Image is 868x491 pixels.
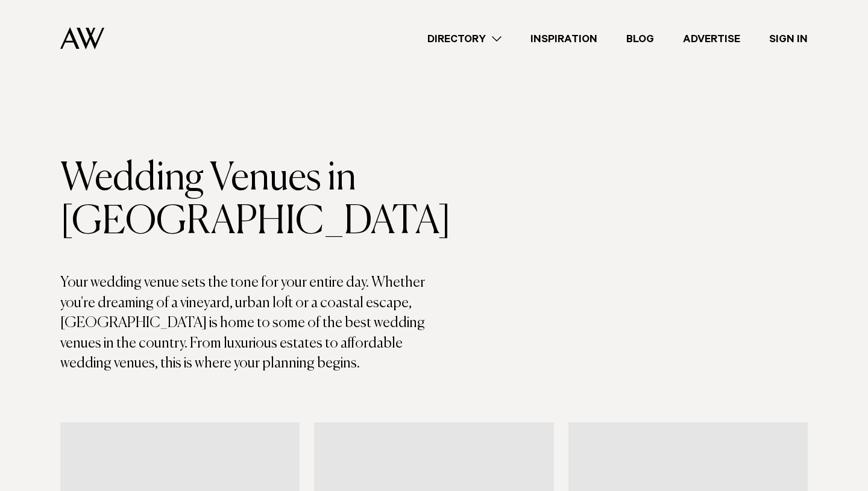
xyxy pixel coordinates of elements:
[755,31,822,47] a: Sign In
[60,157,434,244] h1: Wedding Venues in [GEOGRAPHIC_DATA]
[668,31,755,47] a: Advertise
[413,31,516,47] a: Directory
[60,27,104,49] img: Auckland Weddings Logo
[60,273,434,374] p: Your wedding venue sets the tone for your entire day. Whether you're dreaming of a vineyard, urba...
[516,31,612,47] a: Inspiration
[612,31,668,47] a: Blog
